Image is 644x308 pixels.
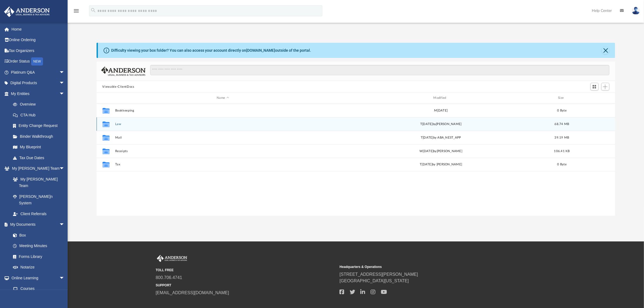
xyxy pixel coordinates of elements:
[111,48,311,53] div: Difficulty viewing your box folder? You can also access your account directly on outside of the p...
[246,48,275,53] a: [DOMAIN_NAME]
[333,135,549,140] div: by ABA_NEST_APP
[8,120,73,131] a: Entity Change Request
[333,122,549,126] div: T[DATE] by[PERSON_NAME]
[115,122,331,126] button: Law
[557,163,567,166] span: 0 Byte
[8,191,70,208] a: [PERSON_NAME]n System
[156,268,336,273] small: TOLL FREE
[156,290,229,295] a: [EMAIL_ADDRESS][DOMAIN_NAME]
[551,96,573,100] div: Size
[59,273,70,284] span: arrow_drop_down
[99,96,112,100] div: id
[8,283,70,294] a: Courses
[8,142,70,153] a: My Blueprint
[8,152,73,163] a: Tax Due Dates
[150,65,609,75] input: Search files and folders
[602,47,609,54] button: Close
[4,219,70,230] a: My Documentsarrow_drop_down
[4,273,70,283] a: Online Learningarrow_drop_down
[8,110,73,120] a: CTA Hub
[590,83,599,90] button: Switch to Grid View
[632,7,640,15] img: User Pic
[554,149,570,152] span: 106.41 KB
[115,163,331,166] button: Tax
[4,56,73,67] a: Order StatusNEW
[4,78,73,89] a: Digital Productsarrow_drop_down
[554,136,569,139] span: 39.19 MB
[554,122,569,125] span: 68.74 MB
[4,163,70,174] a: My [PERSON_NAME] Teamarrow_drop_down
[90,7,96,13] i: search
[340,272,418,277] a: [STREET_ADDRESS][PERSON_NAME]
[115,109,331,112] button: Bookkeeping
[59,219,70,230] span: arrow_drop_down
[59,78,70,89] span: arrow_drop_down
[421,136,433,139] span: t[DATE]
[8,251,67,262] a: Forms Library
[2,6,51,17] img: Anderson Advisors Platinum Portal
[115,136,331,139] button: Mail
[340,264,520,269] small: Headquarters & Operations
[333,108,549,113] div: M[DATE]
[102,84,134,89] button: Viewable-ClientDocs
[4,24,73,35] a: Home
[73,8,80,14] i: menu
[8,174,67,191] a: My [PERSON_NAME] Team
[115,149,331,153] button: Receipts
[8,262,70,273] a: Notarize
[333,96,549,100] div: Modified
[4,88,73,99] a: My Entitiesarrow_drop_down
[156,283,336,288] small: SUPPORT
[340,278,409,283] a: [GEOGRAPHIC_DATA][US_STATE]
[4,45,73,56] a: Tax Organizers
[8,230,67,241] a: Box
[59,67,70,78] span: arrow_drop_down
[8,99,73,110] a: Overview
[156,275,182,280] a: 800.706.4741
[333,149,549,153] div: W[DATE] by[PERSON_NAME]
[73,10,80,14] a: menu
[601,83,609,90] button: Add
[156,255,188,262] img: Anderson Advisors Platinum Portal
[575,96,613,100] div: id
[8,208,70,219] a: Client Referrals
[4,67,73,78] a: Platinum Q&Aarrow_drop_down
[333,162,549,167] div: T[DATE] by [PERSON_NAME]
[59,163,70,174] span: arrow_drop_down
[557,109,567,112] span: 0 Byte
[4,35,73,45] a: Online Ordering
[8,131,73,142] a: Binder Walkthrough
[59,88,70,99] span: arrow_drop_down
[8,241,70,251] a: Meeting Minutes
[31,57,43,65] div: NEW
[97,104,615,216] div: grid
[115,96,331,100] div: Name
